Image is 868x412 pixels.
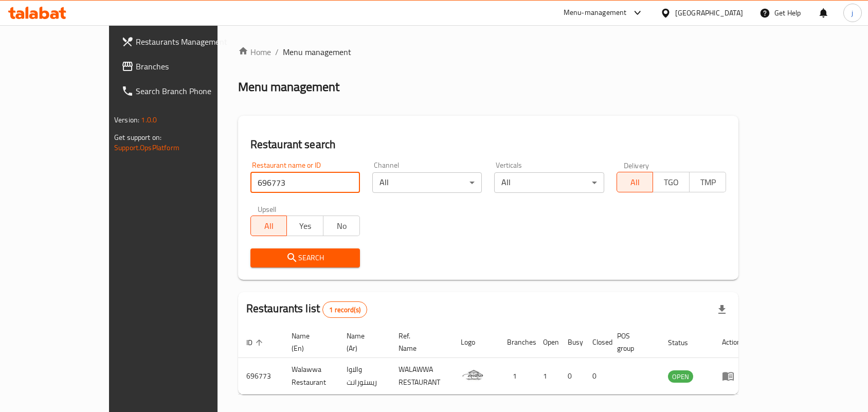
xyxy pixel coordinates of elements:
[689,172,726,192] button: TMP
[114,113,139,127] span: Version:
[283,46,351,58] span: Menu management
[286,216,323,236] button: Yes
[657,175,685,190] span: TGO
[621,175,649,190] span: All
[283,358,338,395] td: Walawwa Restaurant
[617,172,654,192] button: All
[584,327,609,358] th: Closed
[852,7,853,19] span: j
[453,327,499,358] th: Logo
[328,219,356,234] span: No
[694,175,722,190] span: TMP
[255,219,283,234] span: All
[323,216,360,236] button: No
[275,46,279,58] li: /
[461,361,486,387] img: Walawwa Restaurant
[136,85,246,97] span: Search Branch Phone
[653,172,690,192] button: TGO
[499,358,535,395] td: 1
[323,305,367,315] span: 1 record(s)
[675,7,743,19] div: [GEOGRAPHIC_DATA]
[714,327,749,358] th: Action
[250,216,287,236] button: All
[250,248,360,267] button: Search
[136,35,246,48] span: Restaurants Management
[291,219,319,234] span: Yes
[246,336,266,349] span: ID
[338,358,390,395] td: والاوا ريستورانت
[390,358,453,395] td: WALAWWA RESTAURANT
[722,370,741,382] div: Menu
[564,7,627,19] div: Menu-management
[292,330,326,354] span: Name (En)
[535,327,559,358] th: Open
[114,141,179,154] a: Support.OpsPlatform
[136,60,246,73] span: Branches
[113,79,254,103] a: Search Branch Phone
[250,137,726,152] h2: Restaurant search
[238,46,738,58] nav: breadcrumb
[399,330,440,354] span: Ref. Name
[494,172,604,193] div: All
[535,358,559,395] td: 1
[322,301,367,318] div: Total records count
[114,131,161,144] span: Get support on:
[113,29,254,54] a: Restaurants Management
[559,358,584,395] td: 0
[113,54,254,79] a: Branches
[559,327,584,358] th: Busy
[617,330,647,354] span: POS group
[668,371,693,383] span: OPEN
[238,327,749,395] table: enhanced table
[347,330,378,354] span: Name (Ar)
[710,297,734,322] div: Export file
[250,172,360,193] input: Search for restaurant name or ID..
[372,172,482,193] div: All
[238,358,283,395] td: 696773
[238,79,339,95] h2: Menu management
[238,46,271,58] a: Home
[668,336,701,349] span: Status
[624,162,649,169] label: Delivery
[584,358,609,395] td: 0
[259,252,352,264] span: Search
[499,327,535,358] th: Branches
[141,113,157,127] span: 1.0.0
[258,205,277,212] label: Upsell
[246,301,367,318] h2: Restaurants list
